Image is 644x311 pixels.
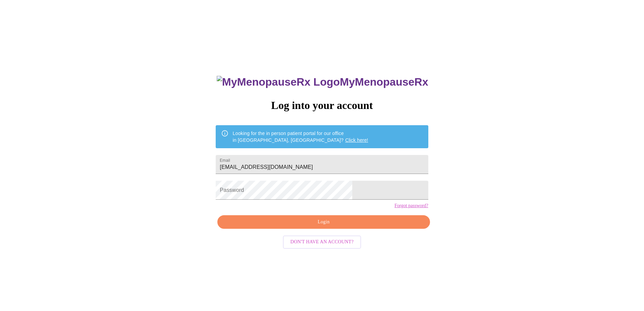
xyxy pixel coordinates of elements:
[233,127,368,146] div: Looking for the in person patient portal for our office in [GEOGRAPHIC_DATA], [GEOGRAPHIC_DATA]?
[216,99,428,112] h3: Log into your account
[395,203,428,208] a: Forgot password?
[217,76,428,88] h3: MyMenopauseRx
[345,137,368,143] a: Click here!
[283,236,361,249] button: Don't have an account?
[290,238,354,246] span: Don't have an account?
[281,239,363,244] a: Don't have an account?
[225,218,422,226] span: Login
[217,76,340,88] img: MyMenopauseRx Logo
[217,215,430,229] button: Login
